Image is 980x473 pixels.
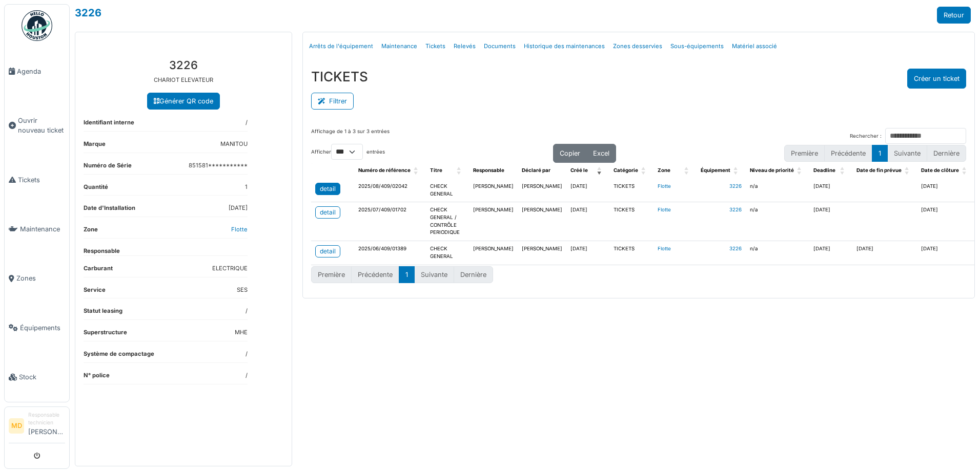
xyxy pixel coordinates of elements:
a: detail [315,245,340,257]
span: Déclaré par [522,167,550,173]
div: Responsable technicien [28,411,65,427]
dt: Quantité [84,183,108,196]
a: Historique des maintenances [520,34,609,58]
td: [PERSON_NAME] [518,202,566,241]
button: Copier [553,144,587,163]
a: Flotte [658,183,671,189]
label: Afficher entrées [311,144,385,160]
button: Créer un ticket [907,69,966,89]
a: Flotte [658,207,671,212]
label: Rechercher : [850,133,882,140]
dt: Numéro de Série [84,161,132,174]
li: MD [9,418,24,434]
a: detail [315,183,340,195]
td: [DATE] [852,241,917,265]
td: [PERSON_NAME] [518,241,566,265]
dt: Marque [84,140,106,153]
a: 3226 [729,207,742,212]
td: CHECK GENERAL [426,241,469,265]
span: Catégorie [614,167,638,173]
td: 2025/07/409/01702 [354,202,426,241]
a: 3226 [729,246,742,251]
dd: MHE [235,328,248,337]
span: Agenda [17,67,65,76]
a: Agenda [5,47,69,96]
span: Équipement [701,167,730,173]
td: [DATE] [809,202,852,241]
a: Maintenance [377,34,421,58]
span: Équipement: Activate to sort [733,163,740,179]
span: Responsable [473,167,504,173]
dt: Statut leasing [84,307,122,319]
a: Relevés [450,34,480,58]
dt: Date d'Installation [84,204,135,217]
dd: ELECTRIQUE [212,264,248,273]
td: [DATE] [566,179,609,202]
span: Zones [16,273,65,283]
span: Copier [560,149,580,157]
span: Numéro de référence: Activate to sort [414,163,420,179]
td: [PERSON_NAME] [469,241,518,265]
span: Deadline: Activate to sort [840,163,846,179]
img: Badge_color-CXgf-gQk.svg [22,10,52,41]
dd: / [246,307,248,315]
div: detail [320,247,336,256]
span: Numéro de référence [358,167,411,173]
td: [PERSON_NAME] [469,179,518,202]
span: Date de fin prévue: Activate to sort [905,163,911,179]
a: Tickets [5,155,69,204]
dd: MANITOU [220,140,248,148]
span: Date de clôture: Activate to sort [962,163,968,179]
dt: Système de compactage [84,350,154,362]
td: TICKETS [609,241,654,265]
td: CHECK GENERAL [426,179,469,202]
td: 2025/08/409/02042 [354,179,426,202]
dt: N° police [84,371,110,384]
nav: pagination [784,145,966,162]
td: [DATE] [566,241,609,265]
dd: SES [237,286,248,294]
td: TICKETS [609,179,654,202]
span: Catégorie: Activate to sort [641,163,647,179]
td: [DATE] [809,179,852,202]
dt: Superstructure [84,328,127,341]
dt: Zone [84,225,98,238]
a: 3226 [75,7,101,19]
td: [DATE] [917,202,974,241]
dd: / [246,350,248,358]
dt: Identifiant interne [84,118,134,131]
dd: [DATE] [229,204,248,212]
nav: pagination [311,266,493,283]
td: n/a [746,202,809,241]
a: Zones [5,254,69,303]
div: Affichage de 1 à 3 sur 3 entrées [311,128,390,144]
td: [PERSON_NAME] [469,202,518,241]
button: 1 [872,145,888,162]
span: Stock [19,372,65,382]
a: Matériel associé [728,34,781,58]
a: Sous-équipements [666,34,728,58]
dt: Responsable [84,247,120,255]
select: Afficherentrées [331,144,363,160]
span: Niveau de priorité: Activate to sort [797,163,803,179]
span: Zone: Activate to sort [684,163,690,179]
dd: 1 [245,183,248,191]
button: Excel [586,144,616,163]
a: Flotte [658,246,671,251]
a: 3226 [729,183,742,189]
div: detail [320,184,336,193]
span: Créé le: Activate to remove sorting [597,163,603,179]
span: Créé le [570,167,588,173]
a: Équipements [5,303,69,352]
span: Titre: Activate to sort [457,163,463,179]
a: Documents [480,34,520,58]
a: Tickets [421,34,450,58]
span: Tickets [18,175,65,185]
span: Date de fin prévue [856,167,902,173]
td: [DATE] [809,241,852,265]
div: detail [320,208,336,217]
button: Filtrer [311,93,354,110]
a: MD Responsable technicien[PERSON_NAME] [9,411,65,443]
span: Niveau de priorité [750,167,794,173]
span: Deadline [813,167,835,173]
